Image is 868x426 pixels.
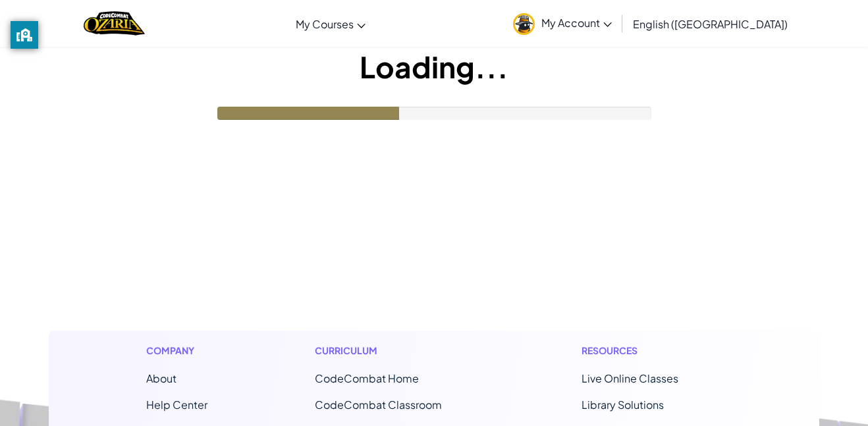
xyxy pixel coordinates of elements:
[84,10,145,37] a: Ozaria by CodeCombat logo
[633,17,788,31] span: English ([GEOGRAPHIC_DATA])
[146,398,207,412] a: Help Center
[315,344,474,358] h1: Curriculum
[315,398,442,412] a: CodeCombat Classroom
[84,10,145,37] img: Home
[506,3,618,44] a: My Account
[296,17,354,31] span: My Courses
[146,344,207,358] h1: Company
[582,398,664,412] a: Library Solutions
[582,371,678,385] a: Live Online Classes
[582,344,722,358] h1: Resources
[11,21,38,49] button: privacy banner
[513,13,535,35] img: avatar
[146,371,176,385] a: About
[541,16,612,30] span: My Account
[289,6,372,41] a: My Courses
[626,6,794,41] a: English ([GEOGRAPHIC_DATA])
[315,371,419,385] span: CodeCombat Home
